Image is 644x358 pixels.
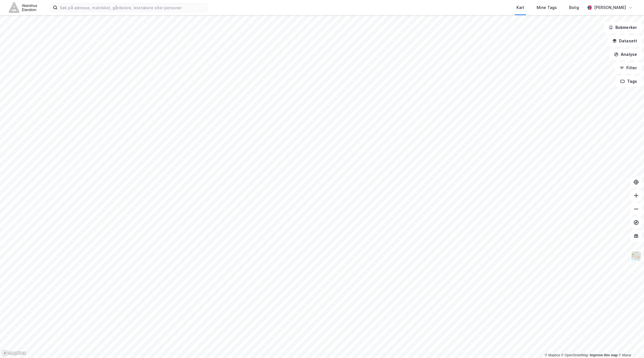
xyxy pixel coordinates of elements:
div: [PERSON_NAME] [594,4,626,11]
button: Analyse [609,49,642,60]
div: Kart [516,4,524,11]
a: Mapbox homepage [2,350,26,356]
a: OpenStreetMap [561,353,588,357]
img: akershus-eiendom-logo.9091f326c980b4bce74ccdd9f866810c.svg [9,3,37,12]
button: Datasett [608,35,642,47]
iframe: Chat Widget [616,331,644,358]
div: Bolig [569,4,579,11]
div: Kontrollprogram for chat [616,331,644,358]
a: Improve this map [590,353,618,357]
button: Bokmerker [604,22,642,33]
button: Filter [615,62,642,74]
button: Tags [616,76,642,87]
a: Mapbox [545,353,560,357]
img: Z [631,251,641,261]
div: Mine Tags [537,4,557,11]
input: Søk på adresse, matrikkel, gårdeiere, leietakere eller personer [57,3,207,12]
